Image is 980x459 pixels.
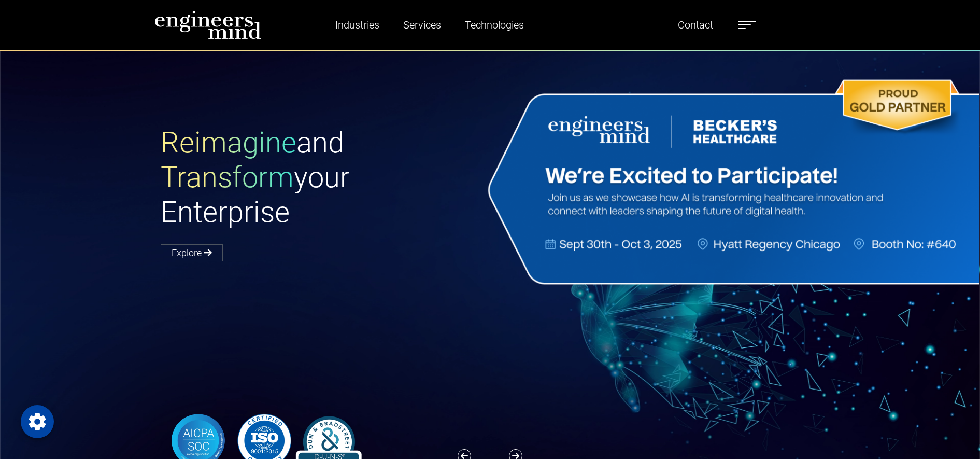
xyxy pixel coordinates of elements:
img: logo [154,10,261,39]
a: Technologies [461,13,528,37]
a: Explore [161,244,223,261]
span: Reimagine [161,126,296,160]
img: Website Banner [483,76,979,288]
h1: and your Enterprise [161,126,490,230]
a: Services [399,13,445,37]
a: Industries [331,13,384,37]
span: Transform [161,160,294,194]
a: Contact [674,13,717,37]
